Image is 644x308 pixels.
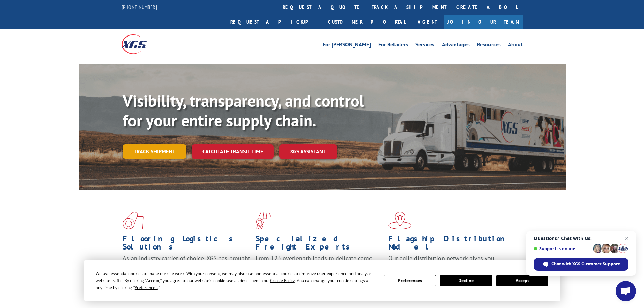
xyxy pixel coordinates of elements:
span: Our agile distribution network gives you nationwide inventory management on demand. [388,254,513,270]
span: Questions? Chat with us! [534,236,628,241]
a: Resources [477,42,501,49]
a: Join Our Team [444,15,523,29]
span: Cookie Policy [270,278,295,283]
span: Chat with XGS Customer Support [551,261,620,267]
a: Advantages [442,42,470,49]
span: Support is online [534,246,591,251]
h1: Flooring Logistics Solutions [123,235,251,254]
a: For Retailers [378,42,408,49]
img: xgs-icon-flagship-distribution-model-red [388,212,412,229]
img: xgs-icon-focused-on-flooring-red [256,212,271,229]
a: Request a pickup [225,15,323,29]
a: Customer Portal [323,15,411,29]
button: Decline [440,275,492,286]
a: Agent [411,15,444,29]
b: Visibility, transparency, and control for your entire supply chain. [123,90,364,131]
p: From 123 overlength loads to delicate cargo, our experienced staff knows the best way to move you... [256,254,383,284]
h1: Specialized Freight Experts [256,235,383,254]
div: Cookie Consent Prompt [84,260,560,301]
a: XGS ASSISTANT [279,144,337,159]
span: Preferences [135,285,158,290]
button: Accept [496,275,548,286]
h1: Flagship Distribution Model [388,235,516,254]
img: xgs-icon-total-supply-chain-intelligence-red [123,212,144,229]
span: As an industry carrier of choice, XGS has brought innovation and dedication to flooring logistics... [123,254,250,278]
span: Chat with XGS Customer Support [534,258,628,271]
a: Track shipment [123,144,186,159]
a: Open chat [616,281,636,301]
a: For [PERSON_NAME] [323,42,371,49]
div: We use essential cookies to make our site work. With your consent, we may also use non-essential ... [96,270,376,291]
a: About [508,42,523,49]
button: Preferences [384,275,436,286]
a: Services [415,42,434,49]
a: [PHONE_NUMBER] [122,4,157,10]
a: Calculate transit time [192,144,274,159]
